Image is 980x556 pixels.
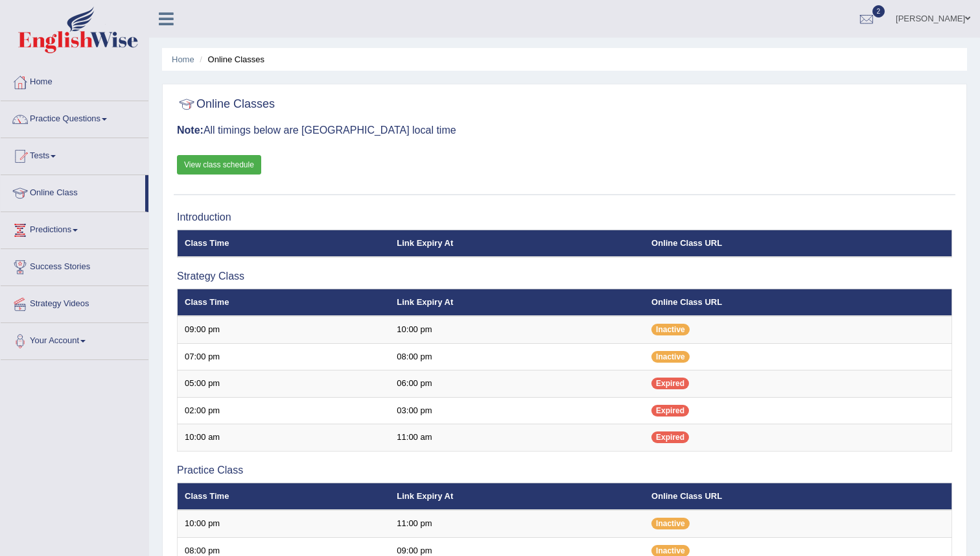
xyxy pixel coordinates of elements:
[651,351,690,363] span: Inactive
[872,5,885,18] span: 2
[390,230,644,257] th: Link Expiry At
[651,518,690,529] span: Inactive
[172,54,194,64] a: Home
[177,271,952,282] h3: Strategy Class
[1,286,148,319] a: Strategy Videos
[651,405,689,417] span: Expired
[196,53,264,66] li: Online Classes
[178,510,390,537] td: 10:00 pm
[651,378,689,389] span: Expired
[178,343,390,370] td: 07:00 pm
[178,316,390,343] td: 09:00 pm
[651,431,689,443] span: Expired
[178,424,390,452] td: 10:00 am
[178,230,390,257] th: Class Time
[1,175,145,208] a: Online Class
[1,212,148,245] a: Predictions
[178,397,390,424] td: 02:00 pm
[390,370,644,398] td: 06:00 pm
[390,343,644,370] td: 08:00 pm
[390,397,644,424] td: 03:00 pm
[178,370,390,398] td: 05:00 pm
[390,424,644,452] td: 11:00 am
[177,465,952,476] h3: Practice Class
[177,125,952,136] h3: All timings below are [GEOGRAPHIC_DATA] local time
[1,323,148,356] a: Your Account
[1,138,148,171] a: Tests
[1,64,148,97] a: Home
[1,101,148,134] a: Practice Questions
[177,212,952,223] h3: Introduction
[390,289,644,316] th: Link Expiry At
[177,125,204,136] b: Note:
[177,95,275,114] h2: Online Classes
[390,483,644,510] th: Link Expiry At
[390,510,644,537] td: 11:00 pm
[178,483,390,510] th: Class Time
[178,289,390,316] th: Class Time
[644,289,951,316] th: Online Class URL
[644,230,951,257] th: Online Class URL
[644,483,951,510] th: Online Class URL
[1,249,148,282] a: Success Stories
[177,155,261,175] a: View class schedule
[390,316,644,343] td: 10:00 pm
[651,324,690,335] span: Inactive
